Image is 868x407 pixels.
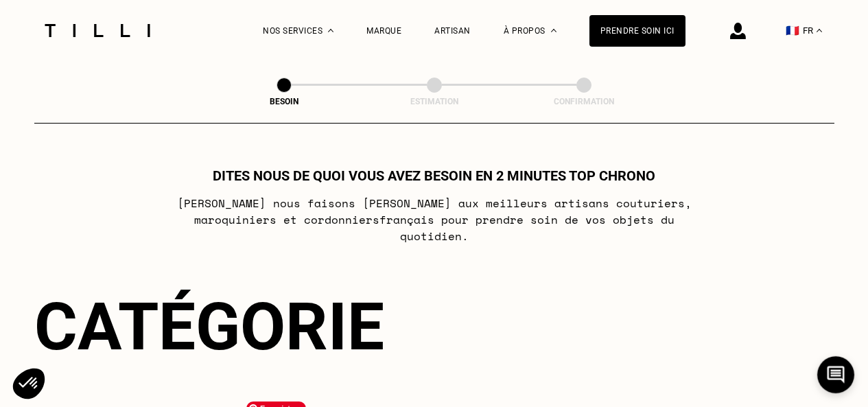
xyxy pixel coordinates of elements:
img: Logo du service de couturière Tilli [40,24,155,37]
a: Prendre soin ici [589,15,685,47]
span: 🇫🇷 [786,24,799,37]
div: Catégorie [34,288,834,365]
div: Besoin [215,97,353,106]
div: Confirmation [515,97,653,106]
img: Menu déroulant à propos [551,29,556,32]
img: menu déroulant [817,29,822,32]
img: icône connexion [730,23,746,39]
p: [PERSON_NAME] nous faisons [PERSON_NAME] aux meilleurs artisans couturiers , maroquiniers et cord... [162,195,706,244]
a: Artisan [434,26,471,36]
div: Estimation [366,97,503,106]
img: Menu déroulant [328,29,333,32]
h1: Dites nous de quoi vous avez besoin en 2 minutes top chrono [213,167,655,184]
a: Marque [366,26,401,36]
